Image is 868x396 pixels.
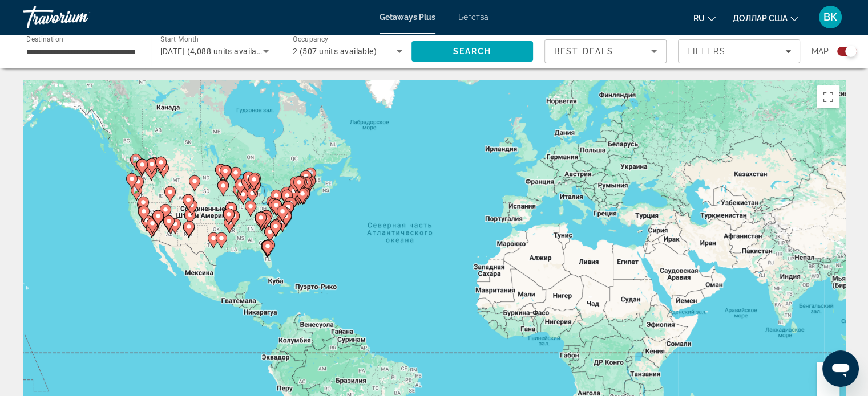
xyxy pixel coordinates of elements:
span: Map [812,43,829,59]
span: Best Deals [554,47,613,56]
button: Изменить валюту [733,10,798,26]
a: Getaways Plus [380,13,435,22]
font: ВК [823,11,837,23]
span: Filters [687,47,726,56]
button: Search [411,41,534,62]
font: ru [693,14,705,23]
input: Select destination [26,45,136,59]
span: 2 (507 units available) [293,47,377,56]
a: Бегства [458,13,488,22]
button: Включить полноэкранный режим [817,85,839,108]
iframe: Кнопка запуска окна обмена сообщениями [822,350,859,387]
button: Изменить язык [693,10,716,26]
span: [DATE] (4,088 units available) [160,47,271,56]
a: Травориум [23,2,137,32]
button: Увеличить [817,362,839,385]
button: Filters [678,39,800,63]
font: доллар США [733,14,788,23]
button: Меню пользователя [815,5,845,29]
mat-select: Sort by [554,44,657,58]
span: Occupancy [293,35,329,43]
span: Search [453,47,491,56]
span: Start Month [160,35,199,43]
span: Destination [26,35,63,43]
